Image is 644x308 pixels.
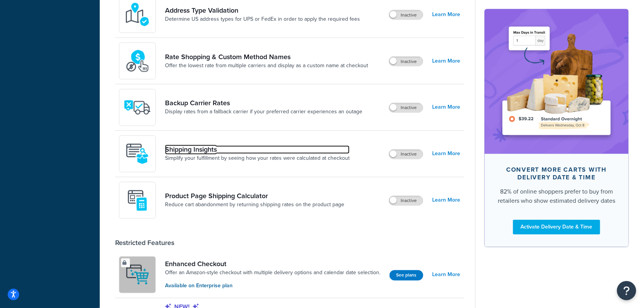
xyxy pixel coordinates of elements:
[433,149,461,159] a: Learn More
[165,108,362,116] a: Display rates from a fallback carrier if your preferred carrier experiences an outage
[617,281,636,300] button: Open Resource Center
[165,269,380,277] a: Offer an Amazon-style checkout with multiple delivery options and calendar date selection.
[165,53,368,61] a: Rate Shopping & Custom Method Names
[389,150,423,159] label: Inactive
[389,57,423,66] label: Inactive
[124,48,151,75] img: icon-duo-feat-rate-shopping-ecdd8bed.png
[165,282,380,290] p: Available on Enterprise plan
[165,15,360,23] a: Determine US address types for UPS or FedEx in order to apply the required fees
[390,270,423,281] button: See plans
[165,146,350,154] a: Shipping Insights
[124,1,151,28] img: kIG8fy0lQAAAABJRU5ErkJggg==
[165,6,360,15] a: Address Type Validation
[433,270,461,280] a: Learn More
[433,9,461,20] a: Learn More
[389,10,423,20] label: Inactive
[115,239,174,247] div: Restricted Features
[389,196,423,205] label: Inactive
[165,155,350,162] a: Simplify your fulfillment by seeing how your rates were calculated at checkout
[165,201,344,209] a: Reduce cart abandonment by returning shipping rates on the product page
[496,21,617,142] img: feature-image-ddt-36eae7f7280da8017bfb280eaccd9c446f90b1fe08728e4019434db127062ab4.png
[497,166,616,181] div: Convert more carts with delivery date & time
[124,94,151,121] img: icon-duo-feat-backup-carrier-4420b188.png
[124,187,151,214] img: +D8d0cXZM7VpdAAAAAElFTkSuQmCC
[389,103,423,113] label: Inactive
[124,141,151,167] img: Acw9rhKYsOEjAAAAAElFTkSuQmCC
[513,220,600,234] a: Activate Delivery Date & Time
[433,56,461,66] a: Learn More
[497,187,616,205] div: 82% of online shoppers prefer to buy from retailers who show estimated delivery dates
[165,192,344,200] a: Product Page Shipping Calculator
[165,62,368,70] a: Offer the lowest rate from multiple carriers and display as a custom name at checkout
[433,195,461,206] a: Learn More
[433,102,461,113] a: Learn More
[165,99,362,108] a: Backup Carrier Rates
[165,260,380,268] a: Enhanced Checkout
